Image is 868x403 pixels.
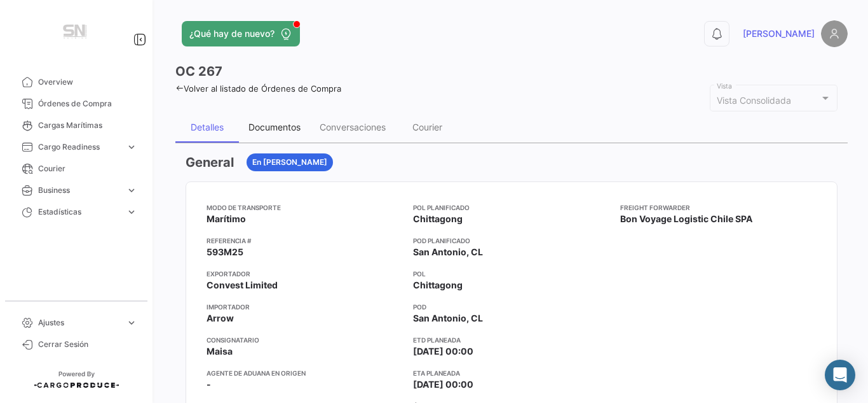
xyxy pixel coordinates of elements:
[10,93,142,115] a: Órdenes de Compra
[207,279,278,292] span: Convest Limited
[413,269,609,279] app-card-info-title: POL
[207,378,211,391] span: -
[182,21,300,46] button: ¿Qué hay de nuevo?
[413,335,609,345] app-card-info-title: ETD planeada
[38,206,121,218] span: Estadísticas
[175,83,341,94] a: Volver al listado de Órdenes de Compra
[38,120,137,131] span: Cargas Marítimas
[10,71,142,93] a: Overview
[413,279,463,292] span: Chittagong
[38,185,121,196] span: Business
[207,312,234,325] span: Arrow
[38,98,137,110] span: Órdenes de Compra
[186,153,234,171] h3: General
[413,378,473,391] span: [DATE] 00:00
[207,246,243,258] span: 593M25
[320,122,386,132] div: Conversaciones
[413,202,609,213] app-card-info-title: POL Planificado
[126,206,137,218] span: expand_more
[207,202,403,213] app-card-info-title: Modo de Transporte
[413,345,473,358] span: [DATE] 00:00
[38,317,121,329] span: Ajustes
[207,335,403,345] app-card-info-title: Consignatario
[189,27,275,40] span: ¿Qué hay de nuevo?
[207,269,403,279] app-card-info-title: Exportador
[413,368,609,378] app-card-info-title: ETA planeada
[620,213,752,225] span: Bon Voyage Logistic Chile SPA
[126,185,137,196] span: expand_more
[38,76,137,88] span: Overview
[413,312,483,325] span: San Antonio, CL
[207,345,233,358] span: Maisa
[413,246,483,258] span: San Antonio, CL
[412,122,442,132] div: Courier
[248,122,301,132] div: Documentos
[821,20,848,47] img: placeholder-user.png
[743,27,815,40] span: [PERSON_NAME]
[252,157,327,168] span: En [PERSON_NAME]
[207,368,403,378] app-card-info-title: Agente de Aduana en Origen
[413,302,609,312] app-card-info-title: POD
[413,236,609,246] app-card-info-title: POD Planificado
[191,122,224,132] div: Detalles
[207,213,246,225] span: Marítimo
[413,213,463,225] span: Chittagong
[175,62,222,80] h3: OC 267
[38,163,137,174] span: Courier
[38,141,121,153] span: Cargo Readiness
[126,141,137,153] span: expand_more
[717,95,791,106] mat-select-trigger: Vista Consolidada
[10,115,142,136] a: Cargas Marítimas
[38,339,137,350] span: Cerrar Sesión
[207,236,403,246] app-card-info-title: Referencia #
[10,158,142,180] a: Courier
[620,202,817,213] app-card-info-title: Freight Forwarder
[207,302,403,312] app-card-info-title: Importador
[825,360,855,390] div: Abrir Intercom Messenger
[44,15,108,51] img: Manufactura+Logo.png
[126,317,137,329] span: expand_more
